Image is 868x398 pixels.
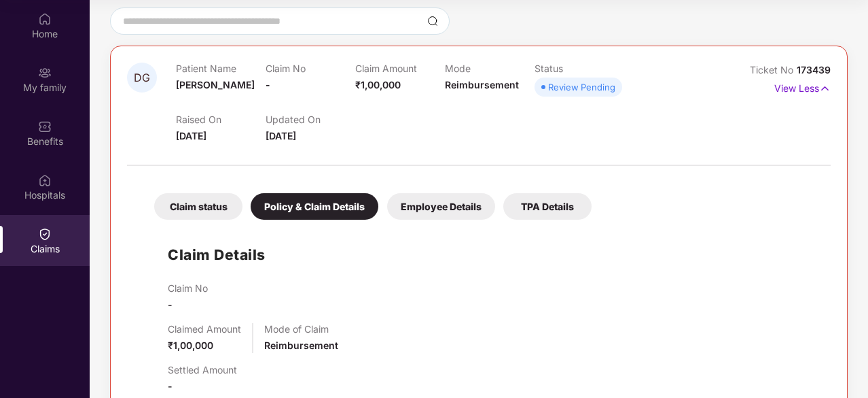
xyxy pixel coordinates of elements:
span: [DATE] [266,130,296,142]
span: Ticket No [750,64,797,76]
div: Employee Details [387,193,495,220]
div: Review Pending [548,80,615,94]
span: ₹1,00,000 [355,79,401,90]
span: 173439 [797,64,831,76]
p: View Less [774,78,831,96]
h1: Claim Details [168,244,266,266]
p: Mode [445,63,535,74]
img: svg+xml;base64,PHN2ZyBpZD0iSG9tZSIgeG1sbnM9Imh0dHA6Ly93d3cudzMub3JnLzIwMDAvc3ZnIiB3aWR0aD0iMjAiIG... [38,12,52,26]
img: svg+xml;base64,PHN2ZyB4bWxucz0iaHR0cDovL3d3dy53My5vcmcvMjAwMC9zdmciIHdpZHRoPSIxNyIgaGVpZ2h0PSIxNy... [819,81,831,96]
p: Claim No [168,282,208,294]
p: Patient Name [176,63,266,74]
span: - [266,79,270,90]
span: - [168,299,173,310]
span: - [168,380,173,392]
img: svg+xml;base64,PHN2ZyBpZD0iQmVuZWZpdHMiIHhtbG5zPSJodHRwOi8vd3d3LnczLm9yZy8yMDAwL3N2ZyIgd2lkdGg9Ij... [38,120,52,133]
p: Raised On [176,114,266,125]
img: svg+xml;base64,PHN2ZyBpZD0iSG9zcGl0YWxzIiB4bWxucz0iaHR0cDovL3d3dy53My5vcmcvMjAwMC9zdmciIHdpZHRoPS... [38,173,52,187]
span: [DATE] [176,130,206,142]
div: TPA Details [503,193,592,220]
p: Updated On [266,114,355,125]
span: [PERSON_NAME] [176,79,255,90]
img: svg+xml;base64,PHN2ZyBpZD0iQ2xhaW0iIHhtbG5zPSJodHRwOi8vd3d3LnczLm9yZy8yMDAwL3N2ZyIgd2lkdGg9IjIwIi... [38,227,52,241]
p: Mode of Claim [264,323,338,335]
div: Policy & Claim Details [251,193,378,220]
img: svg+xml;base64,PHN2ZyB3aWR0aD0iMjAiIGhlaWdodD0iMjAiIHZpZXdCb3g9IjAgMCAyMCAyMCIgZmlsbD0ibm9uZSIgeG... [38,66,52,80]
p: Claimed Amount [168,323,241,335]
span: Reimbursement [445,79,519,90]
p: Settled Amount [168,364,237,376]
span: Reimbursement [264,339,338,351]
p: Claim No [266,63,355,74]
p: Status [535,63,624,74]
div: Claim status [154,193,242,220]
img: svg+xml;base64,PHN2ZyBpZD0iU2VhcmNoLTMyeDMyIiB4bWxucz0iaHR0cDovL3d3dy53My5vcmcvMjAwMC9zdmciIHdpZH... [427,16,438,27]
span: ₹1,00,000 [168,339,213,351]
p: Claim Amount [355,63,445,74]
span: DG [134,72,150,84]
